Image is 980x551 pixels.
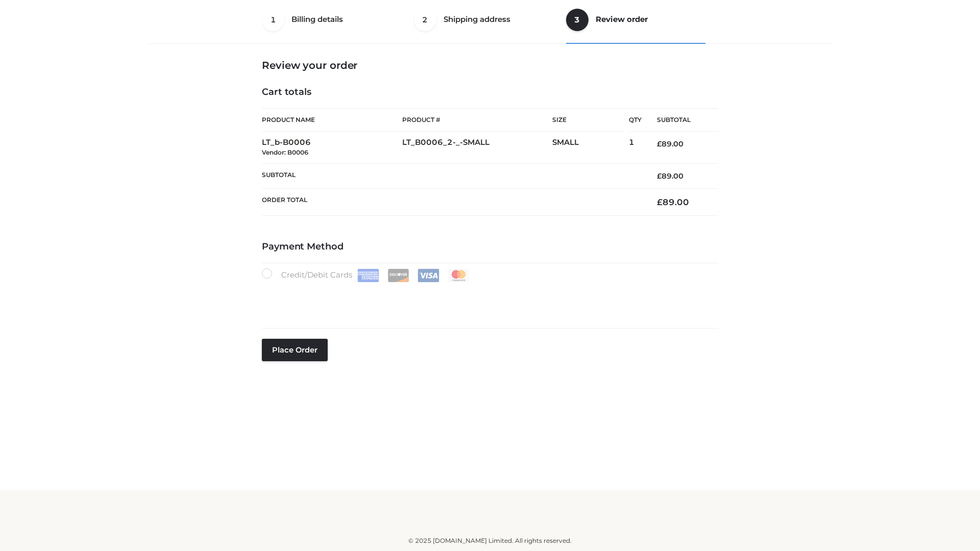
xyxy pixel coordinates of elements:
th: Subtotal [262,163,642,188]
img: Visa [418,269,439,282]
th: Product # [402,108,552,132]
th: Qty [629,108,642,132]
span: £ [657,197,663,207]
td: SMALL [552,132,629,164]
h3: Review your order [262,59,718,71]
span: £ [657,139,661,148]
label: Credit/Debit Cards [262,268,471,282]
h4: Payment Method [262,241,718,253]
span: £ [657,171,661,181]
th: Subtotal [642,109,718,132]
img: Discover [387,269,409,282]
button: Place order [262,339,328,361]
iframe: Secure payment input frame [260,280,716,317]
bdi: 89.00 [657,197,689,207]
bdi: 89.00 [657,139,683,148]
img: Mastercard [448,269,470,282]
th: Order Total [262,189,642,216]
td: LT_b-B0006 [262,132,402,164]
div: © 2025 [DOMAIN_NAME] Limited. All rights reserved. [152,536,828,546]
img: Amex [357,269,379,282]
td: 1 [629,132,642,164]
th: Product Name [262,108,402,132]
td: LT_B0006_2-_-SMALL [402,132,552,164]
small: Vendor: B0006 [262,148,308,156]
bdi: 89.00 [657,171,683,181]
th: Size [552,109,624,132]
h4: Cart totals [262,87,718,98]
